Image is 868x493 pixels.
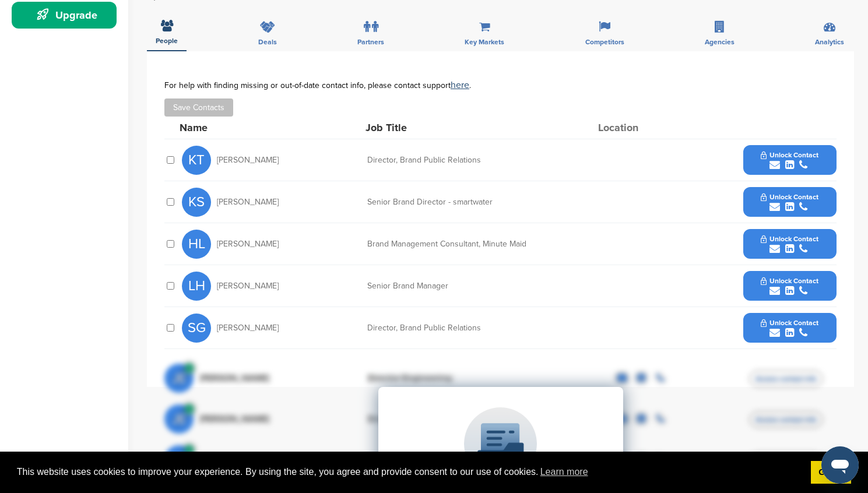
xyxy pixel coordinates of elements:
[539,463,590,481] a: learn more about cookies
[17,463,802,481] span: This website uses cookies to improve your experience. By using the site, you agree and provide co...
[821,446,859,484] iframe: Button to launch messaging window
[761,193,818,201] span: Unlock Contact
[465,38,504,45] span: Key Markets
[811,461,851,484] a: dismiss cookie message
[367,324,542,332] div: Director, Brand Public Relations
[164,98,233,117] button: Save Contacts
[164,80,837,90] div: For help with finding missing or out-of-date contact info, please contact support .
[156,37,178,44] span: People
[451,79,469,91] a: here
[12,2,117,29] a: Upgrade
[182,146,211,175] span: KT
[357,38,384,45] span: Partners
[217,198,279,206] span: [PERSON_NAME]
[182,314,211,343] span: SG
[180,122,308,133] div: Name
[747,269,832,304] button: Unlock Contact
[585,38,624,45] span: Competitors
[747,227,832,262] button: Unlock Contact
[761,235,818,243] span: Unlock Contact
[761,277,818,285] span: Unlock Contact
[217,282,279,290] span: [PERSON_NAME]
[598,122,686,133] div: Location
[366,122,540,133] div: Job Title
[747,185,832,220] button: Unlock Contact
[367,156,542,164] div: Director, Brand Public Relations
[761,319,818,327] span: Unlock Contact
[815,38,844,45] span: Analytics
[217,156,279,164] span: [PERSON_NAME]
[367,240,542,248] div: Brand Management Consultant, Minute Maid
[182,272,211,301] span: LH
[367,198,542,206] div: Senior Brand Director - smartwater
[217,324,279,332] span: [PERSON_NAME]
[182,188,211,217] span: KS
[747,143,832,178] button: Unlock Contact
[217,240,279,248] span: [PERSON_NAME]
[705,38,735,45] span: Agencies
[182,230,211,259] span: HL
[761,151,818,159] span: Unlock Contact
[258,38,277,45] span: Deals
[367,282,542,290] div: Senior Brand Manager
[17,5,117,26] div: Upgrade
[747,311,832,346] button: Unlock Contact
